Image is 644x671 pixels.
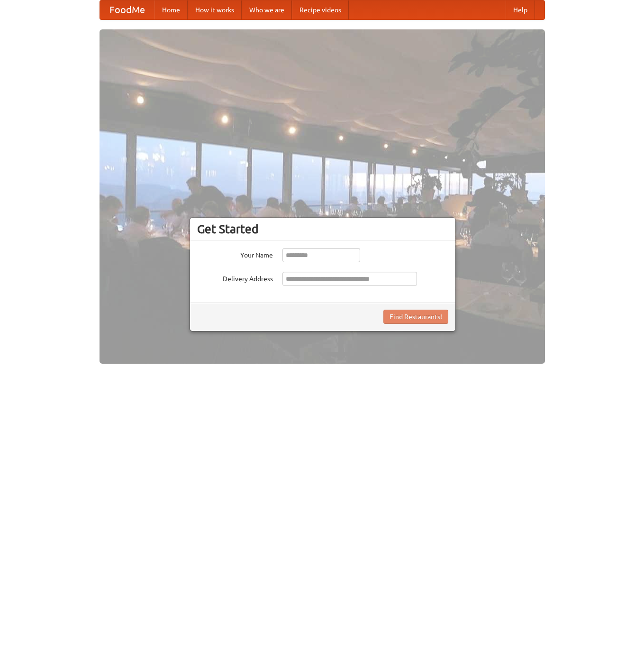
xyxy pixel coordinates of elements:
[100,0,154,19] a: FoodMe
[154,0,188,19] a: Home
[197,222,448,236] h3: Get Started
[242,0,292,19] a: Who we are
[197,272,273,284] label: Delivery Address
[188,0,242,19] a: How it works
[197,248,273,260] label: Your Name
[383,310,448,324] button: Find Restaurants!
[506,0,535,19] a: Help
[292,0,349,19] a: Recipe videos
